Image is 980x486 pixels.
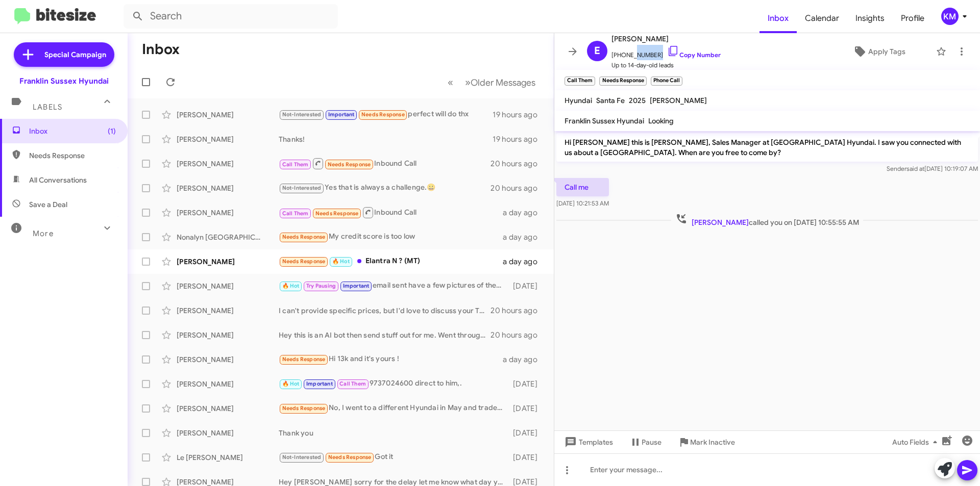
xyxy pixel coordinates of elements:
div: [PERSON_NAME] [177,330,279,340]
div: 20 hours ago [491,159,546,169]
div: [PERSON_NAME] [177,428,279,438]
div: 19 hours ago [493,134,546,144]
span: Apply Tags [868,42,905,61]
div: KM [941,8,959,25]
span: 🔥 Hot [332,258,350,265]
span: More [33,229,54,238]
div: Got it [279,451,508,463]
div: 19 hours ago [493,110,546,120]
div: [DATE] [508,452,546,463]
span: Call Them [282,210,309,217]
span: Not-Interested [282,454,322,461]
span: Mark Inactive [690,433,735,451]
span: Up to 14-day-old leads [611,60,721,70]
p: Hi [PERSON_NAME] this is [PERSON_NAME], Sales Manager at [GEOGRAPHIC_DATA] Hyundai. I saw you con... [556,133,978,162]
span: Special Campaign [44,49,106,60]
div: Elantra N ? (MT) [279,255,503,267]
div: My credit score is too low [279,231,503,243]
h1: Inbox [142,41,180,58]
span: Call Them [339,380,366,387]
p: Call me [556,178,609,196]
a: Inbox [759,4,797,33]
div: [DATE] [508,281,546,291]
span: Hyundai [565,96,592,105]
div: No, I went to a different Hyundai in May and traded in for a new. [279,402,508,414]
div: Nonalyn [GEOGRAPHIC_DATA] [177,232,279,242]
div: [PERSON_NAME] [177,281,279,291]
button: Auto Fields [884,433,949,451]
div: I can't provide specific prices, but I'd love to discuss your Tucson further. Let's set up an app... [279,305,491,316]
div: Hey this is an AI bot then send stuff out for me. Went through our whole inventory we got nothing... [279,330,491,340]
button: KM [933,8,969,25]
span: said at [906,165,924,172]
span: Not-Interested [282,111,322,118]
span: Needs Response [315,210,359,217]
button: Apply Tags [826,42,931,61]
small: Needs Response [599,76,646,86]
div: perfect will do thx [279,109,493,120]
a: Insights [847,4,893,33]
span: Templates [562,433,613,451]
span: » [465,76,471,89]
div: 20 hours ago [491,183,546,193]
span: Needs Response [328,161,371,168]
div: Hi 13k and it's yours ! [279,353,503,365]
span: Inbox [29,126,116,136]
div: Thank you [279,428,508,438]
span: All Conversations [29,175,87,185]
div: Inbound Call [279,206,503,219]
div: [PERSON_NAME] [177,183,279,193]
span: Looking [648,116,674,125]
button: Previous [442,72,459,93]
span: [PERSON_NAME] [692,218,749,227]
div: [PERSON_NAME] [177,354,279,365]
div: 20 hours ago [491,305,546,316]
span: Needs Response [361,111,405,118]
span: Pause [642,433,661,451]
span: Needs Response [282,356,326,363]
div: Le [PERSON_NAME] [177,452,279,463]
span: Call Them [282,161,309,168]
div: a day ago [503,208,546,218]
span: Santa Fe [596,96,625,105]
small: Phone Call [651,76,682,86]
small: Call Them [565,76,595,86]
span: Franklin Sussex Hyundai [565,116,644,125]
div: [PERSON_NAME] [177,379,279,389]
span: called you on [DATE] 10:55:55 AM [671,213,863,227]
div: [DATE] [508,428,546,438]
div: a day ago [503,232,546,242]
button: Templates [554,433,621,451]
a: Copy Number [667,51,721,59]
span: Save a Deal [29,199,67,210]
span: (1) [108,126,116,136]
div: [DATE] [508,403,546,414]
button: Mark Inactive [670,433,743,451]
button: Next [459,72,542,93]
span: [PERSON_NAME] [650,96,707,105]
a: Profile [893,4,933,33]
span: Needs Response [282,234,326,240]
a: Calendar [797,4,847,33]
div: Inbound Call [279,157,491,170]
div: [PERSON_NAME] [177,403,279,414]
nav: Page navigation example [442,72,542,93]
div: a day ago [503,354,546,365]
div: [PERSON_NAME] [177,159,279,169]
div: [PERSON_NAME] [177,110,279,120]
span: Try Pausing [306,283,336,289]
button: Pause [621,433,670,451]
span: [PERSON_NAME] [611,33,721,45]
span: 🔥 Hot [282,380,300,387]
div: [PERSON_NAME] [177,305,279,316]
div: Franklin Sussex Hyundai [19,76,109,86]
span: Needs Response [29,150,116,161]
span: Important [343,283,370,289]
span: Needs Response [282,258,326,265]
a: Special Campaign [14,42,114,67]
span: 🔥 Hot [282,283,300,289]
input: Search [124,4,338,29]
